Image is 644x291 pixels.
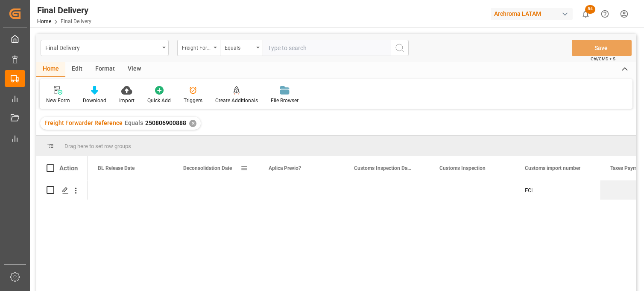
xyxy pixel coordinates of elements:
[269,165,301,171] span: Aplica Previo?
[44,119,123,126] span: Freight Forwarder Reference
[271,97,299,104] div: File Browser
[45,42,159,53] div: Final Delivery
[64,143,131,149] span: Drag here to set row groups
[119,97,135,104] div: Import
[491,6,576,22] button: Archroma LATAM
[46,97,70,104] div: New Form
[225,42,254,52] div: Equals
[83,97,106,104] div: Download
[576,4,595,24] button: show 84 new notifications
[182,42,211,52] div: Freight Forwarder Reference
[89,62,121,77] div: Format
[215,97,258,104] div: Create Additionals
[121,62,147,77] div: View
[37,18,51,24] a: Home
[491,8,573,20] div: Archroma LATAM
[525,165,580,171] span: Customs import number
[59,164,78,172] div: Action
[439,165,486,171] span: Customs Inspection
[354,165,411,171] span: Customs Inspection Date
[189,120,196,127] div: ✕
[591,56,615,62] span: Ctrl/CMD + S
[41,40,169,56] button: open menu
[391,40,409,56] button: search button
[177,40,220,56] button: open menu
[595,4,615,24] button: Help Center
[263,40,391,56] input: Type to search
[98,165,135,171] span: BL Release Date
[65,62,89,77] div: Edit
[515,180,600,200] div: FCL
[184,97,202,104] div: Triggers
[183,165,232,171] span: Deconsolidation Date
[36,180,88,200] div: Press SPACE to select this row.
[37,4,91,17] div: Final Delivery
[145,119,186,126] span: 250806900888
[585,5,595,14] span: 84
[572,40,632,56] button: Save
[36,62,65,77] div: Home
[125,119,143,126] span: Equals
[147,97,171,104] div: Quick Add
[220,40,263,56] button: open menu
